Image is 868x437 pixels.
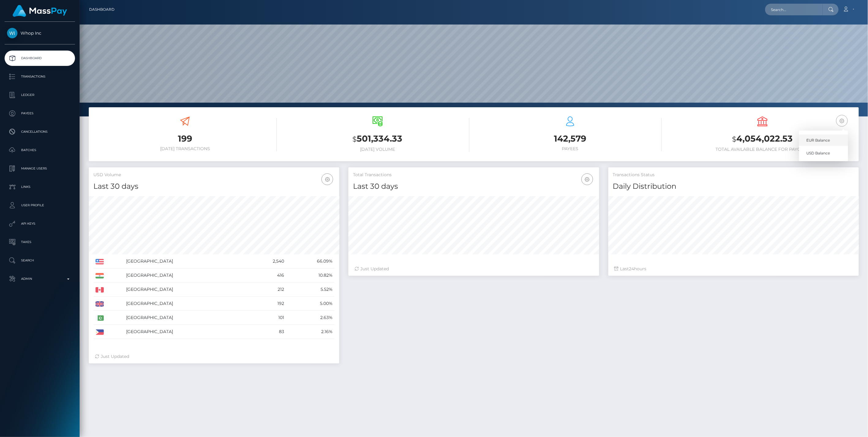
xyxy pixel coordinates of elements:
[248,268,286,283] td: 416
[124,325,248,339] td: [GEOGRAPHIC_DATA]
[613,181,854,192] h4: Daily Distribution
[286,133,469,145] h3: 501,334.33
[614,266,853,272] div: Last hours
[124,311,248,325] td: [GEOGRAPHIC_DATA]
[5,124,75,139] a: Cancellations
[248,325,286,339] td: 83
[5,51,75,66] a: Dashboard
[89,3,115,16] a: Dashboard
[799,147,848,159] a: USD Balance
[7,127,73,136] p: Cancellations
[7,182,73,192] p: Links
[286,268,335,283] td: 10.82%
[124,297,248,311] td: [GEOGRAPHIC_DATA]
[5,216,75,231] a: API Keys
[124,254,248,268] td: [GEOGRAPHIC_DATA]
[124,283,248,297] td: [GEOGRAPHIC_DATA]
[5,271,75,287] a: Admin
[13,5,67,17] img: MassPay Logo
[5,142,75,158] a: Batches
[286,254,335,268] td: 66.09%
[355,266,593,272] div: Just Updated
[248,297,286,311] td: 192
[7,164,73,173] p: Manage Users
[5,253,75,268] a: Search
[479,146,662,151] h6: Payees
[93,146,277,151] h6: [DATE] Transactions
[5,106,75,121] a: Payees
[5,161,75,176] a: Manage Users
[799,135,848,146] a: EUR Balance
[286,147,469,152] h6: [DATE] Volume
[765,4,823,15] input: Search...
[353,172,594,178] h5: Total Transactions
[353,135,357,143] small: $
[629,266,634,272] span: 24
[248,311,286,325] td: 101
[671,133,854,145] h3: 4,054,022.53
[353,181,594,192] h4: Last 30 days
[286,283,335,297] td: 5.52%
[7,72,73,81] p: Transactions
[96,287,104,293] img: CA.png
[732,135,737,143] small: $
[7,90,73,100] p: Ledger
[7,237,73,247] p: Taxes
[479,133,662,145] h3: 142,579
[96,329,104,335] img: PH.png
[7,54,73,63] p: Dashboard
[7,146,73,155] p: Batches
[671,147,854,152] h6: Total Available Balance for Payouts
[96,259,104,264] img: US.png
[93,133,277,145] h3: 199
[95,353,333,360] div: Just Updated
[7,28,17,38] img: Whop Inc
[7,109,73,118] p: Payees
[286,311,335,325] td: 2.63%
[7,219,73,228] p: API Keys
[5,30,75,36] span: Whop Inc
[93,172,335,178] h5: USD Volume
[5,198,75,213] a: User Profile
[96,273,104,279] img: IN.png
[248,283,286,297] td: 212
[5,234,75,250] a: Taxes
[613,172,854,178] h5: Transactions Status
[286,297,335,311] td: 5.00%
[93,181,335,192] h4: Last 30 days
[248,254,286,268] td: 2,540
[96,315,104,321] img: PK.png
[7,274,73,283] p: Admin
[5,69,75,84] a: Transactions
[5,87,75,103] a: Ledger
[96,301,104,307] img: GB.png
[7,256,73,265] p: Search
[5,179,75,195] a: Links
[286,325,335,339] td: 2.16%
[7,201,73,210] p: User Profile
[124,268,248,283] td: [GEOGRAPHIC_DATA]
